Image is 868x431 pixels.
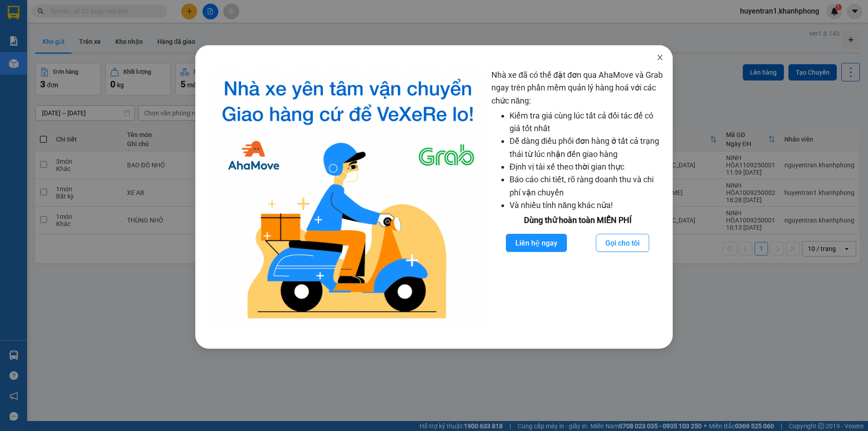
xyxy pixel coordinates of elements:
li: Định vị tài xế theo thời gian thực [509,161,664,173]
span: Gọi cho tôi [605,237,640,249]
img: logo [212,69,484,326]
li: Dễ dàng điều phối đơn hàng ở tất cả trạng thái từ lúc nhận đến giao hàng [509,135,664,161]
span: Liên hệ ngay [515,237,557,249]
span: close [656,54,664,61]
li: Kiểm tra giá cùng lúc tất cả đối tác để có giá tốt nhất [509,109,664,135]
li: Và nhiều tính năng khác nữa! [509,199,664,212]
button: Close [647,45,673,71]
button: Liên hệ ngay [506,234,567,252]
li: Báo cáo chi tiết, rõ ràng doanh thu và chi phí vận chuyển [509,173,664,199]
button: Gọi cho tôi [596,234,649,252]
div: Nhà xe đã có thể đặt đơn qua AhaMove và Grab ngay trên phần mềm quản lý hàng hoá với các chức năng: [491,69,664,326]
div: Dùng thử hoàn toàn MIỄN PHÍ [491,214,664,227]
